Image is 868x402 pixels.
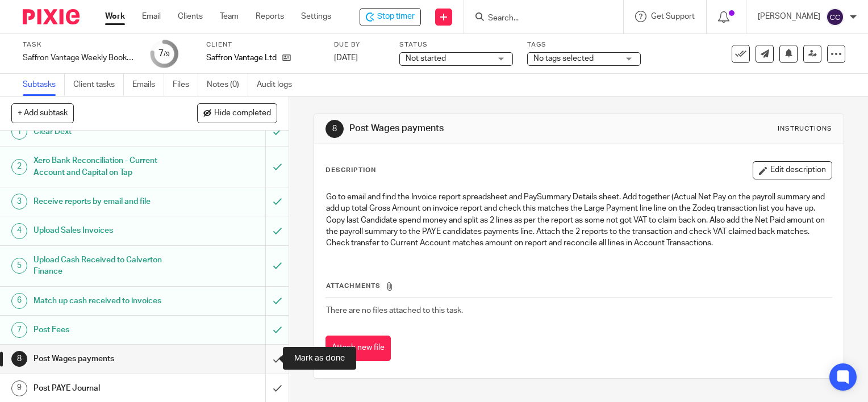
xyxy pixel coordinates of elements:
a: Settings [301,11,331,22]
input: Search [487,14,589,24]
p: Check transfer to Current Account matches amount on report and reconcile all lines in Account Tra... [326,237,832,249]
a: Email [142,11,161,22]
span: No tags selected [533,55,594,62]
div: Instructions [778,124,832,133]
p: [PERSON_NAME] [758,11,820,22]
a: Team [220,11,239,22]
label: Tags [527,40,641,49]
h1: Post PAYE Journal [34,380,181,397]
img: Pixie [23,9,80,24]
div: 5 [11,258,27,274]
h1: Post Fees [34,321,181,338]
span: [DATE] [334,54,358,62]
a: Files [173,74,198,96]
h1: Upload Cash Received to Calverton Finance [34,252,181,280]
h1: Clear Dext [34,123,181,140]
h1: Receive reports by email and file [34,193,181,210]
div: 9 [11,380,27,396]
label: Status [399,40,513,49]
a: Audit logs [257,74,301,96]
label: Due by [334,40,385,49]
div: 1 [11,124,27,140]
div: 2 [11,159,27,175]
label: Task [23,40,136,49]
a: Client tasks [73,74,124,96]
p: Copy last Candidate spend money and split as 2 lines as per the report as some not got VAT to cla... [326,215,832,238]
span: Attachments [326,283,381,289]
a: Work [105,11,125,22]
a: Emails [132,74,164,96]
div: 8 [325,120,344,138]
h1: Post Wages payments [34,350,181,367]
button: + Add subtask [11,103,74,123]
p: Go to email and find the Invoice report spreadsheet and PaySummary Details sheet. Add together (A... [326,191,832,215]
div: 7 [158,47,170,60]
span: Stop timer [377,11,415,23]
div: 7 [11,322,27,338]
a: Notes (0) [207,74,248,96]
p: Saffron Vantage Ltd [206,52,277,64]
div: Saffron Vantage Ltd - Saffron Vantage Weekly Bookkeeping [360,8,421,26]
h1: Match up cash received to invoices [34,292,181,309]
small: /9 [164,51,170,57]
div: Saffron Vantage Weekly Bookkeeping [23,52,136,64]
span: Get Support [651,12,695,20]
div: 3 [11,194,27,210]
button: Edit description [753,161,832,179]
div: 4 [11,223,27,239]
button: Attach new file [325,336,391,361]
h1: Upload Sales Invoices [34,222,181,239]
div: 6 [11,293,27,309]
h1: Xero Bank Reconciliation - Current Account and Capital on Tap [34,152,181,181]
span: Hide completed [214,109,271,118]
a: Reports [256,11,284,22]
div: 8 [11,351,27,367]
h1: Post Wages payments [349,123,603,135]
img: svg%3E [826,8,844,26]
a: Subtasks [23,74,65,96]
a: Clients [178,11,203,22]
label: Client [206,40,320,49]
button: Hide completed [197,103,277,123]
span: Not started [406,55,446,62]
p: Description [325,166,376,175]
span: There are no files attached to this task. [326,307,463,315]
